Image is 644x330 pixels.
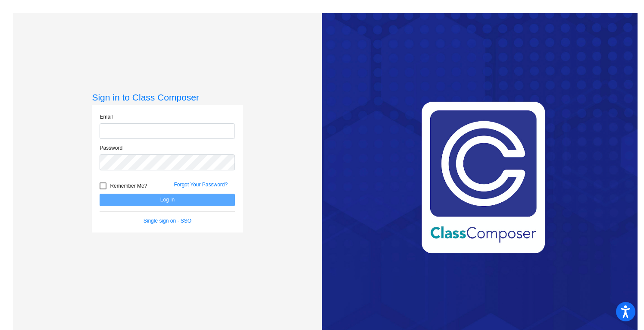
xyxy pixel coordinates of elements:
[174,182,228,188] a: Forgot Your Password?
[100,194,235,206] button: Log In
[144,218,191,224] a: Single sign on - SSO
[92,92,243,103] h3: Sign in to Class Composer
[100,144,122,152] label: Password
[110,181,147,191] span: Remember Me?
[100,113,113,121] label: Email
